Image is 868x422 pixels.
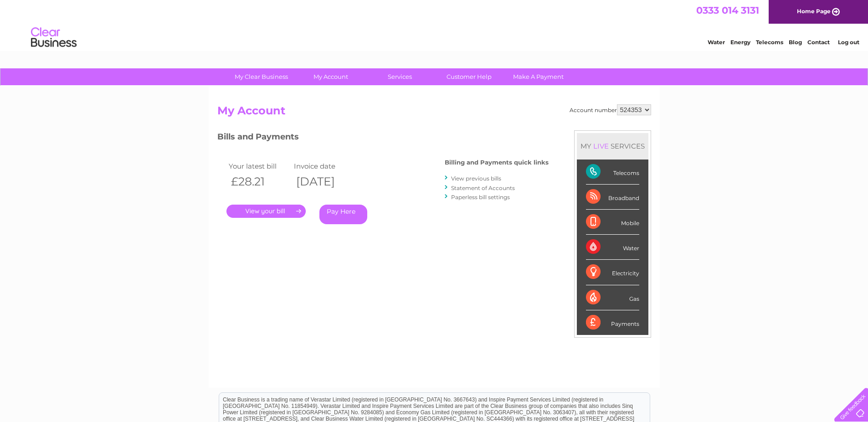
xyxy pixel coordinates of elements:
[226,205,306,218] a: .
[31,24,77,51] img: logo.png
[708,39,725,46] a: Water
[807,39,830,46] a: Contact
[219,5,650,44] div: Clear Business is a trading name of Verastar Limited (registered in [GEOGRAPHIC_DATA] No. 3667643...
[224,68,299,85] a: My Clear Business
[838,39,859,46] a: Log out
[292,160,357,172] td: Invoice date
[451,175,501,182] a: View previous bills
[756,39,783,46] a: Telecoms
[431,68,507,85] a: Customer Help
[451,194,510,201] a: Paperless bill settings
[226,172,292,191] th: £28.21
[319,205,367,224] a: Pay Here
[293,68,368,85] a: My Account
[226,160,292,172] td: Your latest bill
[586,285,639,310] div: Gas
[789,39,802,46] a: Blog
[577,133,648,159] div: MY SERVICES
[586,210,639,235] div: Mobile
[586,185,639,210] div: Broadband
[570,104,651,115] div: Account number
[696,5,759,16] a: 0333 014 3131
[445,159,549,166] h4: Billing and Payments quick links
[501,68,576,85] a: Make A Payment
[586,235,639,260] div: Water
[292,172,357,191] th: [DATE]
[591,142,611,150] div: LIVE
[217,130,549,146] h3: Bills and Payments
[586,160,639,185] div: Telecoms
[217,104,651,122] h2: My Account
[362,68,437,85] a: Services
[586,310,639,335] div: Payments
[586,260,639,285] div: Electricity
[730,39,750,46] a: Energy
[451,185,515,191] a: Statement of Accounts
